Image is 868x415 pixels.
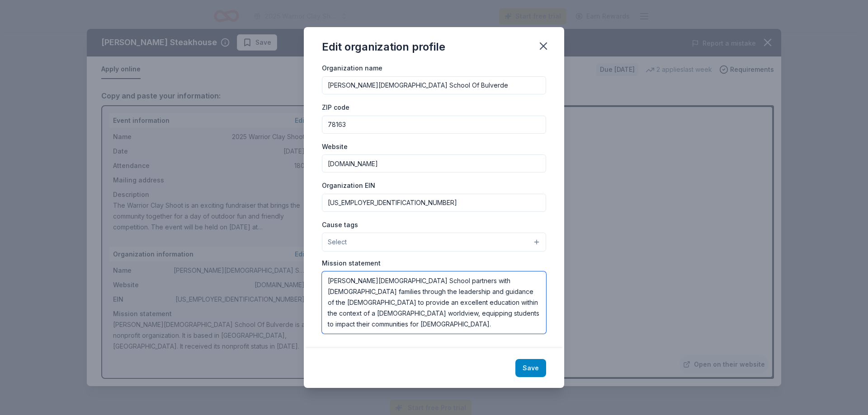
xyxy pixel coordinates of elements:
[322,116,546,134] input: 12345 (U.S. only)
[322,259,381,268] label: Mission statement
[515,359,546,377] button: Save
[322,64,382,73] label: Organization name
[322,142,348,151] label: Website
[322,271,546,334] textarea: [PERSON_NAME][DEMOGRAPHIC_DATA] School partners with [DEMOGRAPHIC_DATA] families through the lead...
[322,194,546,212] input: 12-3456789
[322,220,358,229] label: Cause tags
[322,103,349,112] label: ZIP code
[322,40,445,54] div: Edit organization profile
[322,233,546,252] button: Select
[328,237,347,247] span: Select
[322,181,375,190] label: Organization EIN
